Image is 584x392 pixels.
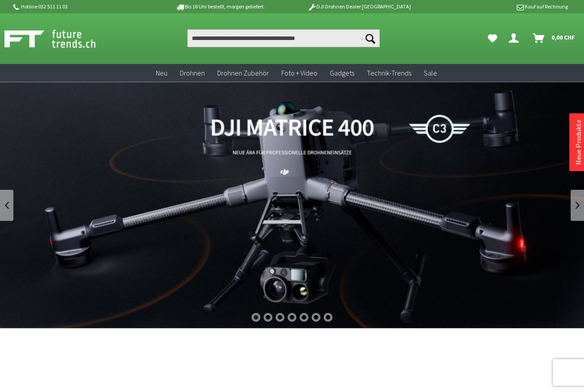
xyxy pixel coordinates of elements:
a: Foto + Video [275,64,324,82]
div: 3 [276,313,284,322]
img: Shop Futuretrends - zur Startseite wechseln [4,28,115,50]
div: 7 [324,313,333,322]
div: 2 [264,313,272,322]
span: Technik-Trends [367,68,411,77]
button: Suchen [361,29,380,47]
div: 6 [312,313,320,322]
input: Produkt, Marke, Kategorie, EAN, Artikelnummer… [187,29,380,47]
div: 5 [300,313,308,322]
a: Drohnen Zubehör [211,64,275,82]
p: Hotline 032 511 11 03 [12,1,150,12]
div: 4 [288,313,296,322]
a: Warenkorb [529,29,580,47]
a: Meine Favoriten [483,29,502,47]
span: Gadgets [330,68,354,77]
a: Sale [418,64,443,82]
span: 0,00 CHF [552,30,575,44]
span: Foto + Video [281,68,317,77]
p: Bis 16 Uhr bestellt, morgen geliefert. [150,1,289,12]
span: Drohnen [180,68,205,77]
a: Neue Produkte [574,120,583,165]
a: Gadgets [324,64,361,82]
a: Dein Konto [505,29,526,47]
p: DJI Drohnen Dealer [GEOGRAPHIC_DATA] [290,1,429,12]
p: Kauf auf Rechnung [429,1,568,12]
span: Sale [424,68,437,77]
a: Neu [150,64,174,82]
a: Technik-Trends [361,64,418,82]
span: Neu [156,68,167,77]
div: 1 [251,313,260,322]
a: Drohnen [174,64,211,82]
span: Drohnen Zubehör [217,68,269,77]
